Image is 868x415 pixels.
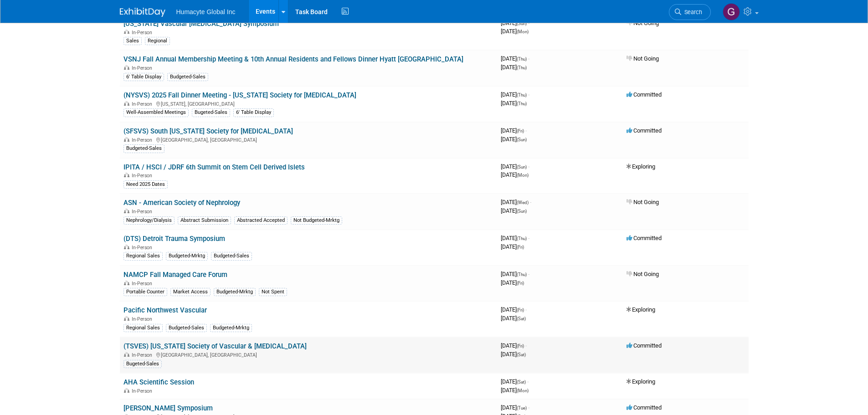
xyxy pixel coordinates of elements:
img: Gina Boraski [723,3,740,20]
span: - [528,163,529,170]
span: [DATE] [501,351,526,358]
span: [DATE] [501,243,524,250]
span: Not Going [627,20,659,26]
span: [DATE] [501,20,529,26]
div: Regional Sales [123,324,163,332]
div: Bugeted-Sales [192,108,230,117]
span: [DATE] [501,163,529,170]
span: (Mon) [517,173,529,178]
span: (Sun) [517,209,527,214]
span: In-Person [132,209,155,215]
div: Need 2025 Dates [123,180,168,189]
a: AHA Scientific Session [123,378,194,386]
span: (Fri) [517,128,524,133]
a: VSNJ Fall Annual Membership Meeting & 10th Annual Residents and Fellows Dinner Hyatt [GEOGRAPHIC_... [123,55,463,63]
div: Budgeted-Sales [123,144,164,153]
span: Exploring [627,306,655,313]
div: Abstract Submission [178,216,231,225]
span: [DATE] [501,387,529,394]
span: [DATE] [501,91,529,98]
span: (Fri) [517,343,524,348]
span: Committed [627,235,662,241]
img: In-Person Event [124,209,129,213]
span: (Mon) [517,29,529,34]
div: Not Spent [259,288,287,296]
span: Committed [627,91,662,98]
span: [DATE] [501,28,529,35]
span: (Thu) [517,92,527,97]
span: (Thu) [517,56,527,61]
span: In-Person [132,30,155,36]
span: (Sun) [517,21,527,26]
span: - [528,271,529,277]
span: Exploring [627,163,655,170]
div: [US_STATE], [GEOGRAPHIC_DATA] [123,100,493,107]
span: - [528,55,529,62]
div: [GEOGRAPHIC_DATA], [GEOGRAPHIC_DATA] [123,351,493,358]
div: Budgeted-Sales [166,324,207,332]
a: Pacific Northwest Vascular [123,306,207,314]
span: - [525,342,527,349]
span: Humacyte Global Inc [176,8,236,15]
span: Not Going [627,271,659,277]
span: (Tue) [517,405,527,410]
div: Budgeted-Sales [211,252,252,260]
div: Abstracted Accepted [234,216,288,225]
span: In-Person [132,173,155,179]
span: [DATE] [501,199,531,205]
span: Committed [627,127,662,134]
span: [DATE] [501,100,527,107]
span: - [527,378,529,385]
img: In-Person Event [124,316,129,321]
div: Budgeted-Mrktg [166,252,208,260]
div: Not Budgeted-Mrktg [291,216,342,225]
span: Search [681,9,702,15]
img: In-Person Event [124,173,129,177]
a: (TSVES) [US_STATE] Society of Vascular & [MEDICAL_DATA] [123,342,307,350]
a: (DTS) Detroit Trauma Symposium [123,235,225,243]
a: [US_STATE] Vascular [MEDICAL_DATA] Symposium [123,20,279,28]
span: [DATE] [501,378,529,385]
span: Exploring [627,378,655,385]
img: In-Person Event [124,281,129,285]
a: NAMCP Fall Managed Care Forum [123,271,227,279]
span: [DATE] [501,315,526,322]
img: In-Person Event [124,137,129,142]
span: [DATE] [501,342,527,349]
span: Not Going [627,55,659,62]
div: Regional [145,37,170,45]
span: In-Person [132,137,155,143]
span: (Fri) [517,245,524,250]
img: In-Person Event [124,352,129,357]
div: Regional Sales [123,252,163,260]
div: Well-Assembled Meetings [123,108,189,117]
img: In-Person Event [124,30,129,34]
div: Sales [123,37,142,45]
span: In-Person [132,352,155,358]
div: Budgeted-Mrktg [214,288,256,296]
span: [DATE] [501,55,529,62]
div: 6' Table Display [233,108,274,117]
div: 6' Table Display [123,73,164,81]
span: - [528,404,529,411]
span: - [530,199,531,205]
a: [PERSON_NAME] Symposium [123,404,213,412]
div: [GEOGRAPHIC_DATA], [GEOGRAPHIC_DATA] [123,136,493,143]
span: (Sat) [517,379,526,384]
span: [DATE] [501,279,524,286]
span: (Thu) [517,65,527,70]
div: Market Access [170,288,211,296]
img: In-Person Event [124,65,129,70]
a: Search [669,4,711,20]
span: (Fri) [517,307,524,313]
img: In-Person Event [124,388,129,393]
span: (Thu) [517,272,527,277]
a: (SFSVS) South [US_STATE] Society for [MEDICAL_DATA] [123,127,293,135]
img: In-Person Event [124,101,129,106]
span: - [525,306,527,313]
span: (Sat) [517,352,526,357]
span: In-Person [132,281,155,287]
img: ExhibitDay [120,8,165,17]
a: ASN - American Society of Nephrology [123,199,240,207]
span: [DATE] [501,136,527,143]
